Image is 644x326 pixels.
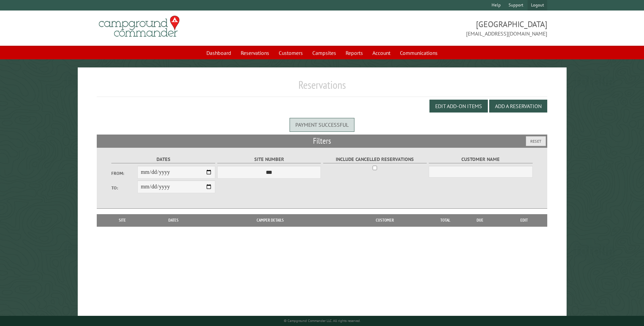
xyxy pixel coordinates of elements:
a: Customers [275,46,307,59]
label: Dates [111,156,215,163]
a: Communications [396,46,442,59]
a: Reservations [237,46,273,59]
label: From: [111,170,137,177]
span: [GEOGRAPHIC_DATA] [EMAIL_ADDRESS][DOMAIN_NAME] [322,19,547,38]
th: Customer [338,214,431,226]
button: Edit Add-on Items [429,100,488,113]
a: Dashboard [202,46,235,59]
th: Total [431,214,459,226]
label: To: [111,185,137,191]
label: Site Number [217,156,321,163]
th: Site [100,214,144,226]
th: Edit [501,214,547,226]
label: Include Cancelled Reservations [323,156,427,163]
th: Camper Details [203,214,338,226]
a: Campsites [308,46,340,59]
th: Due [459,214,501,226]
small: © Campground Commander LLC. All rights reserved. [284,319,361,323]
button: Add a Reservation [489,100,547,113]
img: Campground Commander [97,13,182,40]
h2: Filters [97,135,547,147]
a: Reports [342,46,367,59]
a: Account [368,46,394,59]
h1: Reservations [97,78,547,97]
button: Reset [526,136,546,146]
label: Customer Name [429,156,532,163]
th: Dates [145,214,203,226]
div: Payment successful [290,118,354,131]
